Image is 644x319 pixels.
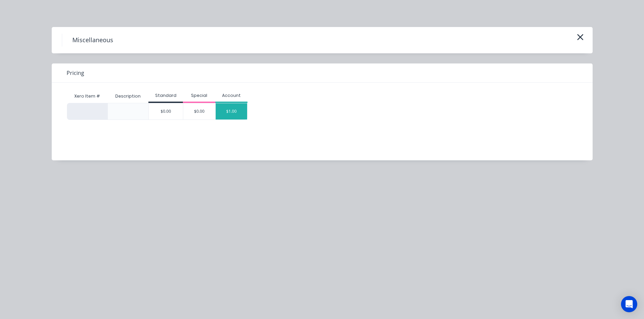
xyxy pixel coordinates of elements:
div: Standard [148,92,183,99]
div: $0.00 [149,103,183,119]
div: $0.00 [183,103,215,119]
div: Special [183,92,215,99]
div: Open Intercom Messenger [621,296,637,312]
div: Description [110,88,146,105]
div: $1.00 [216,103,247,119]
div: Account [215,92,248,99]
span: Pricing [67,69,84,77]
div: Xero Item # [67,89,108,103]
h4: Miscellaneous [62,34,123,47]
